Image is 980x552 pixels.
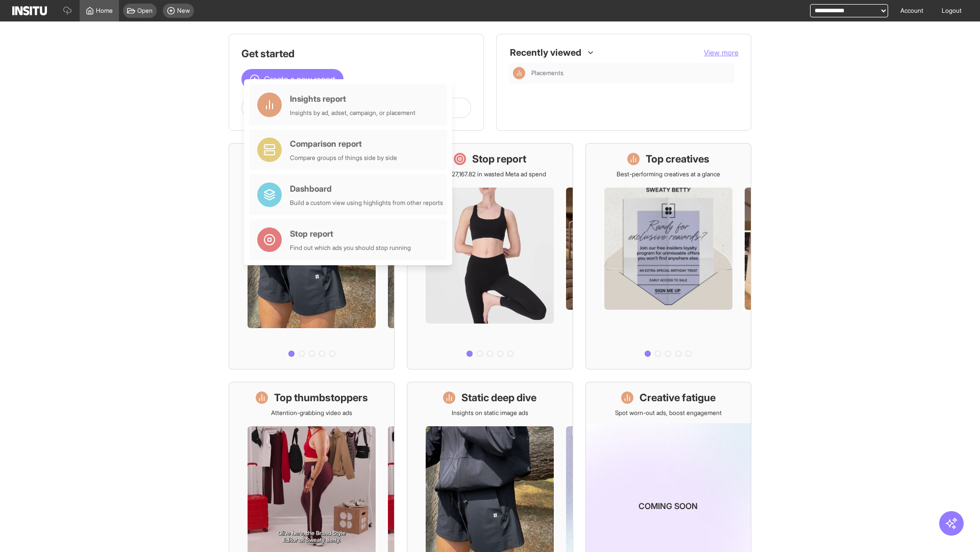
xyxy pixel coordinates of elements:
div: Insights [513,67,525,79]
a: Top creativesBest-performing creatives at a glance [585,143,751,370]
div: Find out which ads you should stop running [290,244,411,252]
div: Insights by ad, adset, campaign, or placement [290,109,415,117]
div: Comparison report [290,137,397,150]
h1: Static deep dive [461,390,536,405]
div: Dashboard [290,182,443,195]
a: Stop reportSave £27,167.82 in wasted Meta ad spend [407,143,573,370]
button: View more [704,48,739,58]
span: Placements [531,69,730,77]
p: Insights on static image ads [452,409,528,417]
span: Home [96,7,113,15]
h1: Stop report [472,152,526,166]
span: Create a new report [264,73,335,85]
a: What's live nowSee all active ads instantly [229,143,395,370]
span: New [177,7,190,15]
span: Placements [531,69,563,77]
span: Open [137,7,153,15]
button: Create a new report [241,69,344,89]
div: Compare groups of things side by side [290,154,397,162]
h1: Top creatives [646,152,709,166]
div: Build a custom view using highlights from other reports [290,199,443,207]
div: Insights report [290,93,415,105]
p: Best-performing creatives at a glance [617,170,720,178]
p: Save £27,167.82 in wasted Meta ad spend [433,170,546,178]
p: Attention-grabbing video ads [271,409,352,417]
img: Logo [12,6,47,15]
div: Stop report [290,227,411,240]
h1: Top thumbstoppers [274,390,368,405]
h1: Get started [241,47,471,61]
span: View more [704,48,739,57]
